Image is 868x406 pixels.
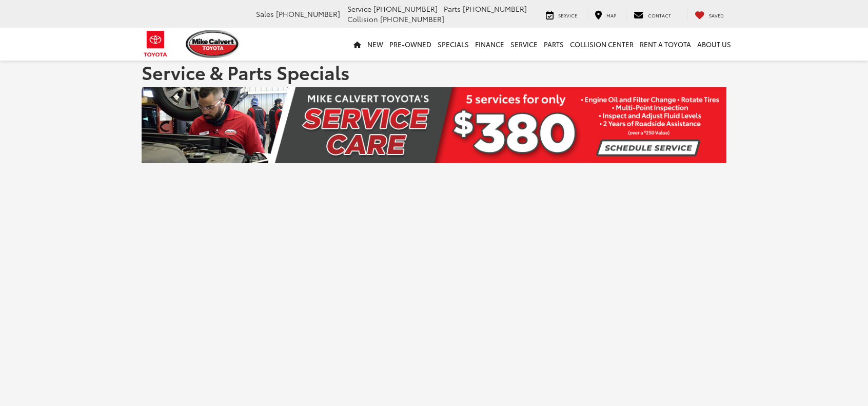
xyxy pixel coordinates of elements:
[364,28,386,61] a: New
[373,4,438,14] span: [PHONE_NUMBER]
[587,9,624,20] a: Map
[538,9,585,20] a: Service
[709,12,724,18] span: Saved
[142,62,726,82] h1: Service & Parts Specials
[136,27,175,61] img: Toyota
[386,28,435,61] a: Pre-Owned
[256,9,274,19] span: Sales
[276,9,340,19] span: [PHONE_NUMBER]
[567,28,637,61] a: Collision Center
[687,9,732,20] a: My Saved Vehicles
[626,9,679,20] a: Contact
[347,14,378,24] span: Collision
[463,4,527,14] span: [PHONE_NUMBER]
[541,28,567,61] a: Parts
[444,4,461,14] span: Parts
[637,28,694,61] a: Rent a Toyota
[186,30,240,58] img: Mike Calvert Toyota
[350,28,364,61] a: Home
[435,28,472,61] a: Specials
[347,4,371,14] span: Service
[380,14,444,24] span: [PHONE_NUMBER]
[606,12,616,18] span: Map
[648,12,671,18] span: Contact
[472,28,507,61] a: Finance
[507,28,541,61] a: Service
[142,87,726,163] img: Updated Service Banner | July 2024
[558,12,577,18] span: Service
[694,28,734,61] a: About Us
